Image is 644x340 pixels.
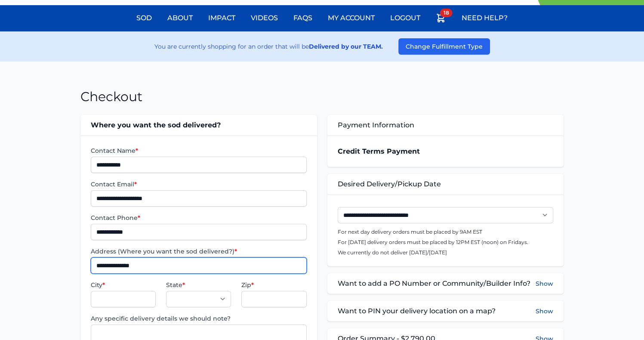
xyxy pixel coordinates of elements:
label: State [166,281,231,289]
h1: Checkout [80,89,142,105]
label: City [91,281,156,289]
button: Show [536,306,553,316]
a: Sod [131,8,157,28]
label: Contact Email [91,180,306,189]
label: Zip [241,281,306,289]
a: Videos [246,8,283,28]
button: Show [536,278,553,289]
span: Want to PIN your delivery location on a map? [338,306,496,316]
a: 18 [431,8,451,31]
a: Need Help? [456,8,513,28]
div: Where you want the sod delivered? [80,115,317,136]
span: Want to add a PO Number or Community/Builder Info? [338,278,530,289]
strong: Credit Terms Payment [338,147,420,155]
div: Payment Information [327,115,564,136]
a: About [162,8,198,28]
a: FAQs [288,8,317,28]
p: For next day delivery orders must be placed by 9AM EST [338,229,553,235]
p: For [DATE] delivery orders must be placed by 12PM EST (noon) on Fridays. [338,239,553,246]
p: We currently do not deliver [DATE]/[DATE] [338,249,553,256]
span: 18 [440,9,453,17]
button: Change Fulfillment Type [398,38,490,55]
strong: Delivered by our TEAM. [309,43,383,50]
a: Logout [385,8,425,28]
a: Impact [203,8,240,28]
label: Contact Phone [91,213,306,222]
a: My Account [323,8,380,28]
div: Desired Delivery/Pickup Date [327,174,564,195]
label: Contact Name [91,146,306,155]
label: Any specific delivery details we should note? [91,314,306,323]
label: Address (Where you want the sod delivered?) [91,247,306,256]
